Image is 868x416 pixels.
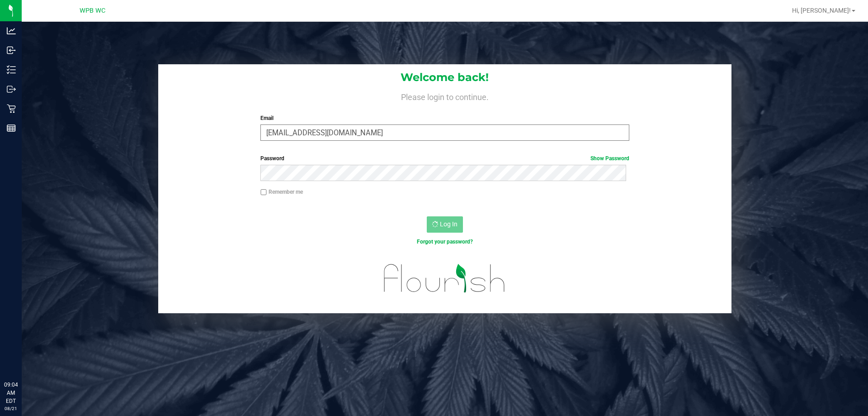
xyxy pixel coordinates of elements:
[7,104,16,113] inline-svg: Retail
[7,26,16,35] inline-svg: Analytics
[417,239,473,245] a: Forgot your password?
[7,124,16,133] inline-svg: Reports
[158,91,731,101] h4: Please login to continue.
[4,405,18,412] p: 08/21
[7,65,16,74] inline-svg: Inventory
[427,216,463,233] button: Log In
[7,85,16,94] inline-svg: Outbound
[158,72,731,83] h1: Welcome back!
[260,114,629,122] label: Email
[590,155,629,162] a: Show Password
[792,7,851,14] span: Hi, [PERSON_NAME]!
[7,46,16,55] inline-svg: Inbound
[80,7,105,14] span: WPB WC
[373,255,516,301] img: flourish_logo.svg
[4,381,18,405] p: 09:04 AM EDT
[260,188,303,196] label: Remember me
[260,189,267,196] input: Remember me
[440,220,458,228] span: Log In
[260,155,284,162] span: Password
